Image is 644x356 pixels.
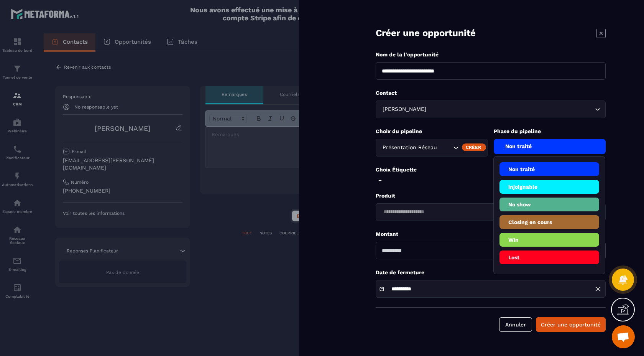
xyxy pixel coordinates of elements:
[428,105,593,114] input: Search for option
[381,105,428,114] span: [PERSON_NAME]
[494,128,606,135] p: Phase du pipeline
[376,128,488,135] p: Choix du pipeline
[612,325,635,348] a: Ouvrir le chat
[462,143,486,151] div: Créer
[499,317,532,332] button: Annuler
[376,51,606,58] p: Nom de la l'opportunité
[376,203,606,221] div: Search for option
[376,269,606,276] p: Date de fermeture
[381,208,593,216] input: Search for option
[376,89,606,97] p: Contact
[376,139,488,157] div: Search for option
[536,317,606,332] button: Créer une opportunité
[376,192,606,199] p: Produit
[376,27,476,40] p: Créer une opportunité
[381,143,439,152] span: Présentation Réseau
[376,101,606,118] div: Search for option
[376,231,606,238] p: Montant
[439,143,451,152] input: Search for option
[376,166,606,173] p: Choix Étiquette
